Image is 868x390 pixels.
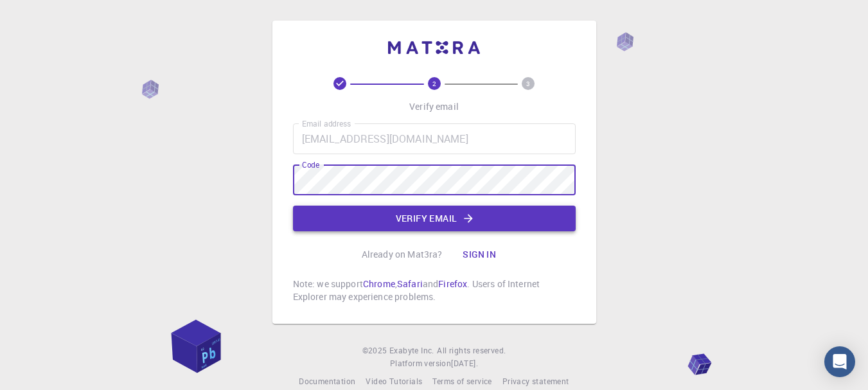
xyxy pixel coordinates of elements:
a: Documentation [299,375,355,388]
p: Note: we support , and . Users of Internet Explorer may experience problems. [293,278,576,303]
button: Verify email [293,206,576,231]
span: Documentation [299,376,355,386]
label: Code [302,159,319,170]
button: Sign in [452,242,506,267]
div: Open Intercom Messenger [824,346,855,377]
span: Exabyte Inc. [389,345,434,355]
span: Platform version [390,357,451,370]
p: Verify email [409,100,459,113]
p: Already on Mat3ra? [362,248,443,261]
span: Privacy statement [502,376,569,386]
text: 3 [526,79,530,88]
a: Safari [397,278,423,290]
span: Video Tutorials [366,376,422,386]
a: Terms of service [432,375,492,388]
a: Video Tutorials [366,375,422,388]
a: Firefox [438,278,467,290]
text: 2 [432,79,436,88]
span: Terms of service [432,376,492,386]
a: Chrome [363,278,395,290]
span: © 2025 [362,344,389,357]
label: Email address [302,118,351,129]
a: Exabyte Inc. [389,344,434,357]
span: [DATE] . [451,358,478,368]
span: All rights reserved. [437,344,506,357]
a: [DATE]. [451,357,478,370]
a: Privacy statement [502,375,569,388]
